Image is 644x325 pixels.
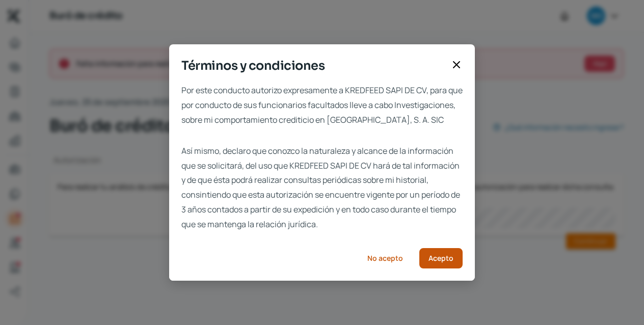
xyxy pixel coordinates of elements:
[367,255,403,262] span: No acepto
[181,57,446,75] span: Términos y condiciones
[181,144,463,232] span: Así mismo, declaro que conozco la naturaleza y alcance de la información que se solicitará, del u...
[419,248,463,268] button: Acepto
[428,255,453,262] span: Acepto
[181,83,463,127] span: Por este conducto autorizo expresamente a KREDFEED SAPI DE CV, para que por conducto de sus funci...
[359,248,411,268] button: No acepto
